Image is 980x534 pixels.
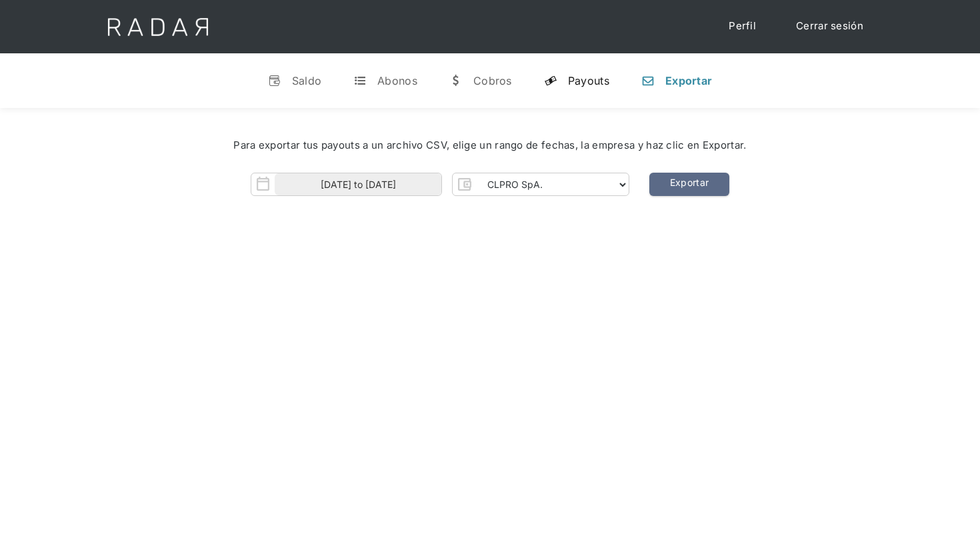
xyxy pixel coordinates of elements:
[473,74,512,87] div: Cobros
[783,13,877,39] a: Cerrar sesión
[665,74,712,87] div: Exportar
[449,74,463,87] div: w
[715,13,769,39] a: Perfil
[377,74,417,87] div: Abonos
[268,74,281,87] div: v
[544,74,557,87] div: y
[568,74,609,87] div: Payouts
[40,138,940,153] div: Para exportar tus payouts a un archivo CSV, elige un rango de fechas, la empresa y haz clic en Ex...
[353,74,367,87] div: t
[251,173,629,196] form: Form
[649,173,729,196] a: Exportar
[292,74,322,87] div: Saldo
[641,74,655,87] div: n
